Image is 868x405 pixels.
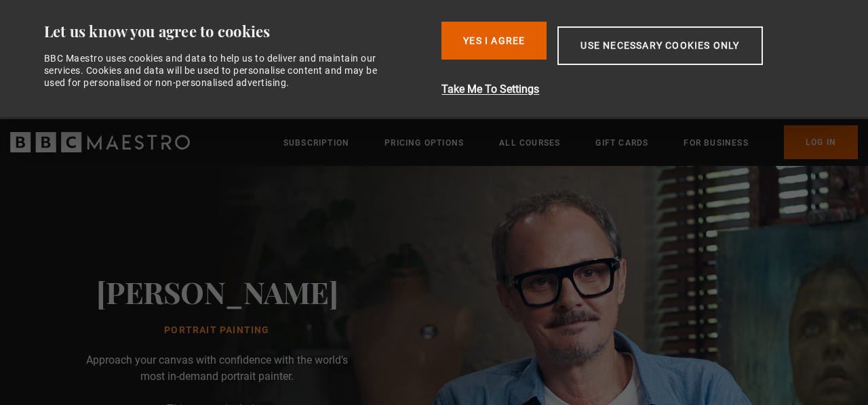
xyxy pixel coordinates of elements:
a: Pricing Options [384,136,464,150]
nav: Primary [283,125,858,159]
button: Use necessary cookies only [557,26,762,65]
div: Let us know you agree to cookies [44,22,431,41]
a: Gift Cards [595,136,648,150]
a: For business [684,136,748,150]
button: Yes I Agree [441,22,547,60]
a: All Courses [499,136,560,150]
button: Take Me To Settings [441,81,834,98]
div: BBC Maestro uses cookies and data to help us to deliver and maintain our services. Cookies and da... [44,52,393,89]
a: Log In [784,125,858,159]
a: Subscription [283,136,349,150]
h2: [PERSON_NAME] [96,274,338,309]
h1: Portrait Painting [96,325,338,336]
svg: BBC Maestro [10,132,190,152]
